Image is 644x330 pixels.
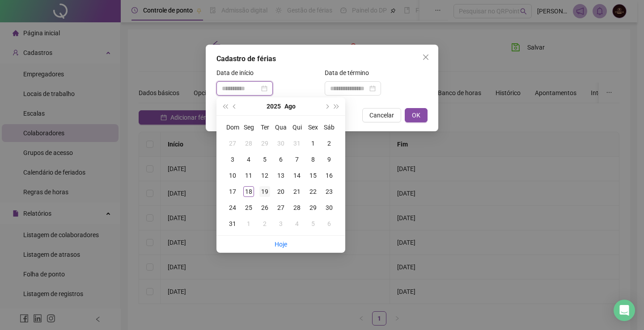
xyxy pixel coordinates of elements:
[332,97,342,115] button: super-next-year
[257,119,273,135] th: Ter
[324,202,335,213] div: 30
[305,119,321,135] th: Sex
[305,216,321,232] td: 2025-09-05
[243,170,254,181] div: 11
[241,200,257,216] td: 2025-08-25
[273,184,289,200] td: 2025-08-20
[227,186,238,197] div: 17
[259,186,270,197] div: 19
[305,135,321,151] td: 2025-08-01
[324,218,335,229] div: 6
[289,184,305,200] td: 2025-08-21
[412,110,420,120] span: OK
[305,184,321,200] td: 2025-08-22
[259,170,270,181] div: 12
[259,218,270,229] div: 2
[241,151,257,167] td: 2025-08-04
[227,202,238,213] div: 24
[273,119,289,135] th: Qua
[225,167,241,184] td: 2025-08-10
[289,200,305,216] td: 2025-08-28
[259,138,270,149] div: 29
[243,218,254,229] div: 1
[273,135,289,151] td: 2025-07-30
[292,186,302,197] div: 21
[257,135,273,151] td: 2025-07-29
[227,218,238,229] div: 31
[362,108,401,122] button: Cancelar
[257,184,273,200] td: 2025-08-19
[321,119,337,135] th: Sáb
[289,151,305,167] td: 2025-08-07
[614,300,635,321] div: Open Intercom Messenger
[243,138,254,149] div: 28
[230,97,240,115] button: prev-year
[243,202,254,213] div: 25
[325,68,375,78] label: Data de término
[321,200,337,216] td: 2025-08-30
[305,151,321,167] td: 2025-08-08
[321,167,337,184] td: 2025-08-16
[275,202,286,213] div: 27
[267,97,281,115] button: year panel
[241,119,257,135] th: Seg
[324,186,335,197] div: 23
[289,167,305,184] td: 2025-08-14
[216,54,428,64] div: Cadastro de férias
[422,54,429,61] span: close
[292,218,302,229] div: 4
[227,154,238,165] div: 3
[241,135,257,151] td: 2025-07-28
[259,154,270,165] div: 5
[321,184,337,200] td: 2025-08-23
[308,218,318,229] div: 5
[241,167,257,184] td: 2025-08-11
[243,186,254,197] div: 18
[308,138,318,149] div: 1
[308,186,318,197] div: 22
[273,216,289,232] td: 2025-09-03
[216,68,259,78] label: Data de início
[369,110,394,120] span: Cancelar
[243,154,254,165] div: 4
[292,138,302,149] div: 31
[324,138,335,149] div: 2
[284,97,296,115] button: month panel
[305,200,321,216] td: 2025-08-29
[225,135,241,151] td: 2025-07-27
[289,216,305,232] td: 2025-09-04
[305,167,321,184] td: 2025-08-15
[273,200,289,216] td: 2025-08-27
[308,154,318,165] div: 8
[241,184,257,200] td: 2025-08-18
[275,186,286,197] div: 20
[321,135,337,151] td: 2025-08-02
[321,216,337,232] td: 2025-09-06
[322,97,331,115] button: next-year
[227,170,238,181] div: 10
[220,97,230,115] button: super-prev-year
[289,119,305,135] th: Qui
[292,170,302,181] div: 14
[324,154,335,165] div: 9
[275,138,286,149] div: 30
[225,184,241,200] td: 2025-08-17
[405,108,428,122] button: OK
[419,50,433,64] button: Close
[273,151,289,167] td: 2025-08-06
[225,200,241,216] td: 2025-08-24
[289,135,305,151] td: 2025-07-31
[275,218,286,229] div: 3
[308,202,318,213] div: 29
[257,216,273,232] td: 2025-09-02
[275,154,286,165] div: 6
[227,138,238,149] div: 27
[241,216,257,232] td: 2025-09-01
[257,200,273,216] td: 2025-08-26
[308,170,318,181] div: 15
[321,151,337,167] td: 2025-08-09
[324,170,335,181] div: 16
[225,216,241,232] td: 2025-08-31
[292,154,302,165] div: 7
[275,241,287,248] a: Hoje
